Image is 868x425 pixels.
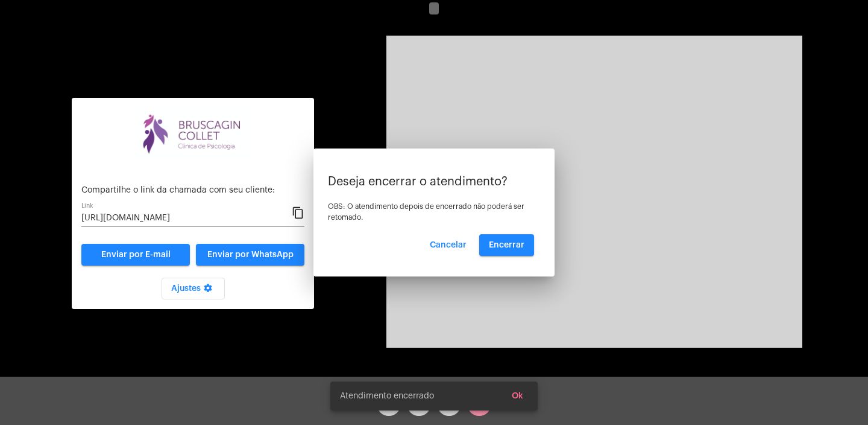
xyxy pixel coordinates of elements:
span: Enviar por WhatsApp [207,251,294,259]
span: Atendimento encerrado [340,390,434,402]
p: Compartilhe o link da chamada com seu cliente: [81,186,304,195]
mat-icon: content_copy [292,206,304,220]
img: bdd31f1e-573f-3f90-f05a-aecdfb595b2a.png [133,107,253,159]
span: Ok [512,392,523,400]
span: Cancelar [430,241,467,249]
span: Enviar por E-mail [101,251,171,259]
p: Deseja encerrar o atendimento? [328,175,540,188]
span: Encerrar [489,241,524,249]
button: Encerrar [479,234,534,256]
button: Cancelar [420,234,476,256]
span: Ajustes [171,284,215,293]
span: OBS: O atendimento depois de encerrado não poderá ser retomado. [328,203,524,221]
mat-icon: settings [201,283,215,298]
